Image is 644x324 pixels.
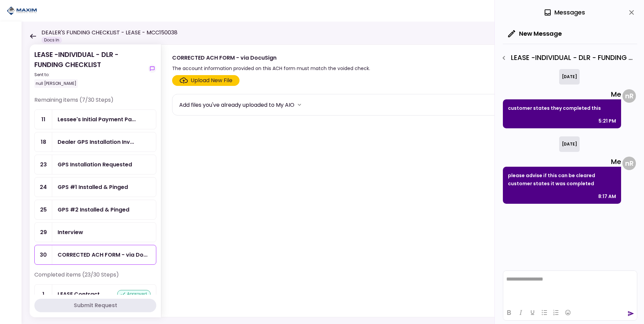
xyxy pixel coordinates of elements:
[598,192,616,200] div: 8:17 AM
[599,117,616,125] div: 5:21 PM
[527,308,538,317] button: Underline
[508,171,616,188] p: please advise if this can be cleared customer states it was completed
[627,310,634,317] button: send
[41,37,62,43] div: Docs In
[35,110,52,129] div: 11
[35,132,52,152] div: 18
[559,136,580,152] div: [DATE]
[172,75,239,86] span: Click here to upload the required document
[34,245,156,265] a: 30CORRECTED ACH FORM - via DocuSign
[508,104,616,112] p: customer states they completed this
[35,285,52,304] div: 1
[58,138,134,146] div: Dealer GPS Installation Invoice
[503,89,621,99] div: Me
[58,183,128,191] div: GPS #1 Installed & Pinged
[34,284,156,304] a: 1LEASE Contractapproved
[34,155,156,174] a: 23GPS Installation Requested
[622,89,636,103] div: n R
[179,101,294,109] div: Add files you've already uploaded to My AIO
[34,72,146,78] div: Sent to:
[550,308,562,317] button: Numbered list
[161,44,631,317] div: CORRECTED ACH FORM - via DocuSignThe account information provided on this ACH form must match the...
[34,79,78,88] div: null [PERSON_NAME]
[58,228,83,236] div: Interview
[34,109,156,129] a: 11Lessee's Initial Payment Paid
[58,205,129,214] div: GPS #2 Installed & Pinged
[148,65,156,73] button: show-messages
[58,290,100,298] div: LEASE Contract
[35,223,52,242] div: 29
[35,200,52,219] div: 25
[191,76,232,85] div: Upload New File
[35,155,52,174] div: 23
[503,271,637,304] iframe: Rich Text Area
[34,96,156,109] div: Remaining items (7/30 Steps)
[559,69,580,85] div: [DATE]
[74,301,117,310] div: Submit Request
[294,100,304,110] button: more
[41,29,178,37] h1: DEALER'S FUNDING CHECKLIST - LEASE - MCC150038
[35,245,52,264] div: 30
[7,6,37,16] img: Partner icon
[58,251,148,259] div: CORRECTED ACH FORM - via DocuSign
[539,308,550,317] button: Bullet list
[34,50,146,88] div: LEASE -INDIVIDUAL - DLR - FUNDING CHECKLIST
[34,177,156,197] a: 24GPS #1 Installed & Pinged
[58,115,136,124] div: Lessee's Initial Payment Paid
[626,7,637,18] button: close
[503,157,621,167] div: Me
[34,271,156,284] div: Completed items (23/30 Steps)
[622,157,636,170] div: n R
[172,64,370,72] div: The account information provided on this ACH form must match the voided check.
[503,25,567,42] button: New Message
[544,7,585,18] div: Messages
[498,52,637,64] div: LEASE -INDIVIDUAL - DLR - FUNDING CHECKLIST - CORRECTED ACH FORM - via DocuSign
[172,54,370,62] div: CORRECTED ACH FORM - via DocuSign
[515,308,526,317] button: Italic
[562,308,574,317] button: Emojis
[503,308,515,317] button: Bold
[117,290,151,298] div: approved
[34,222,156,242] a: 29Interview
[35,177,52,197] div: 24
[58,160,132,169] div: GPS Installation Requested
[34,200,156,220] a: 25GPS #2 Installed & Pinged
[34,132,156,152] a: 18Dealer GPS Installation Invoice
[34,299,156,312] button: Submit Request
